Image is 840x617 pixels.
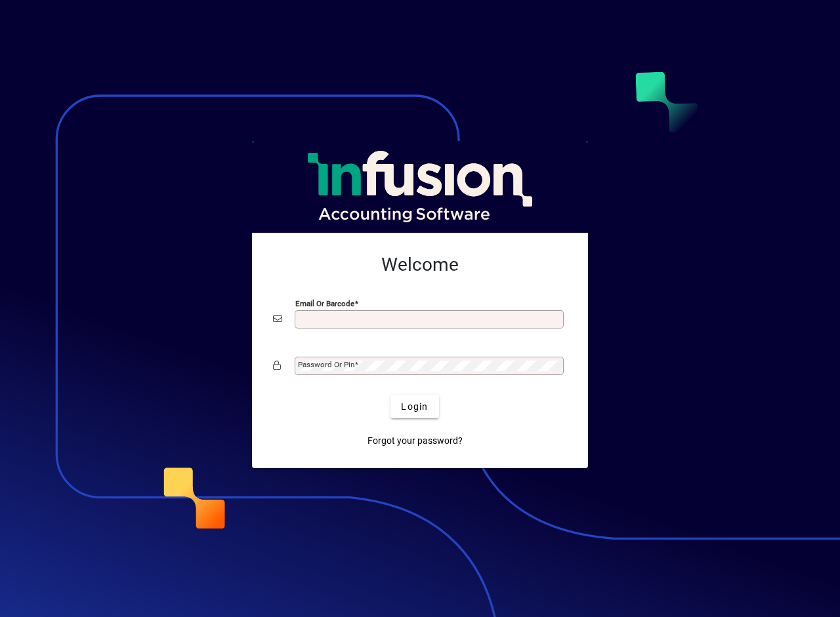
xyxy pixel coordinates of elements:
[401,400,428,414] span: Login
[273,254,567,276] h2: Welcome
[362,429,468,452] a: Forgot your password?
[298,360,354,369] mat-label: Password or Pin
[390,395,438,418] button: Login
[295,299,354,308] mat-label: Email or Barcode
[367,434,463,448] span: Forgot your password?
